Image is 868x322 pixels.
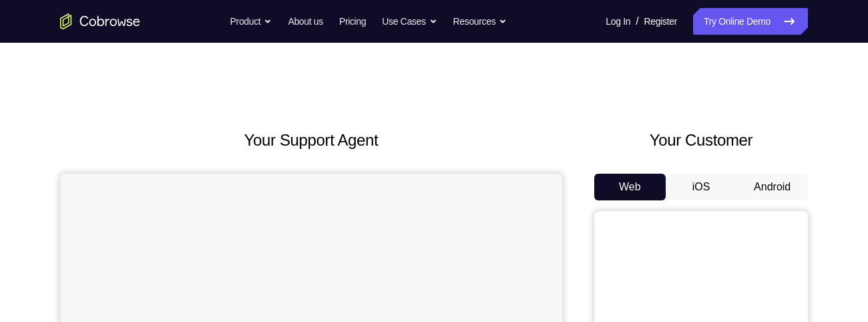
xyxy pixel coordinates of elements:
[644,8,677,35] a: Register
[693,8,808,35] a: Try Online Demo
[453,8,507,35] button: Resources
[60,13,140,29] a: Go to the home page
[382,8,437,35] button: Use Cases
[230,8,272,35] button: Product
[606,8,630,35] a: Log In
[636,13,638,29] span: /
[60,128,562,152] h2: Your Support Agent
[339,8,366,35] a: Pricing
[666,174,737,200] button: iOS
[288,8,322,35] a: About us
[594,174,666,200] button: Web
[736,174,808,200] button: Android
[594,128,808,152] h2: Your Customer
